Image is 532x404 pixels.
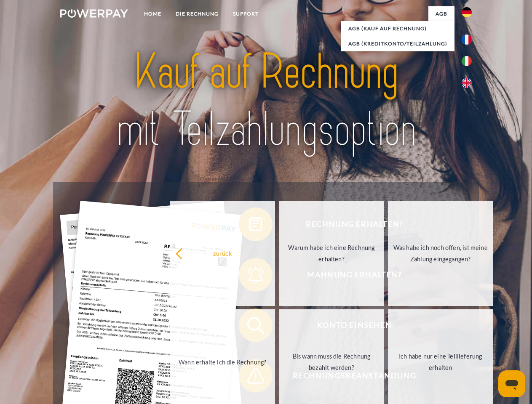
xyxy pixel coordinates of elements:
[175,356,270,367] div: Wann erhalte ich die Rechnung?
[428,6,454,21] a: agb
[137,6,168,21] a: Home
[462,7,472,17] img: de
[341,21,454,36] a: AGB (Kauf auf Rechnung)
[168,6,226,21] a: DIE RECHNUNG
[60,9,128,18] img: logo-powerpay-white.svg
[80,40,452,161] img: title-powerpay_de.svg
[284,242,379,265] div: Warum habe ich eine Rechnung erhalten?
[462,35,472,45] img: fr
[388,201,493,306] a: Was habe ich noch offen, ist meine Zahlung eingegangen?
[175,247,270,259] div: zurück
[226,6,266,21] a: SUPPORT
[498,370,525,397] iframe: Schaltfläche zum Öffnen des Messaging-Fensters
[393,242,488,265] div: Was habe ich noch offen, ist meine Zahlung eingegangen?
[462,56,472,66] img: it
[284,351,379,373] div: Bis wann muss die Rechnung bezahlt werden?
[462,78,472,88] img: en
[341,36,454,51] a: AGB (Kreditkonto/Teilzahlung)
[393,351,488,373] div: Ich habe nur eine Teillieferung erhalten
